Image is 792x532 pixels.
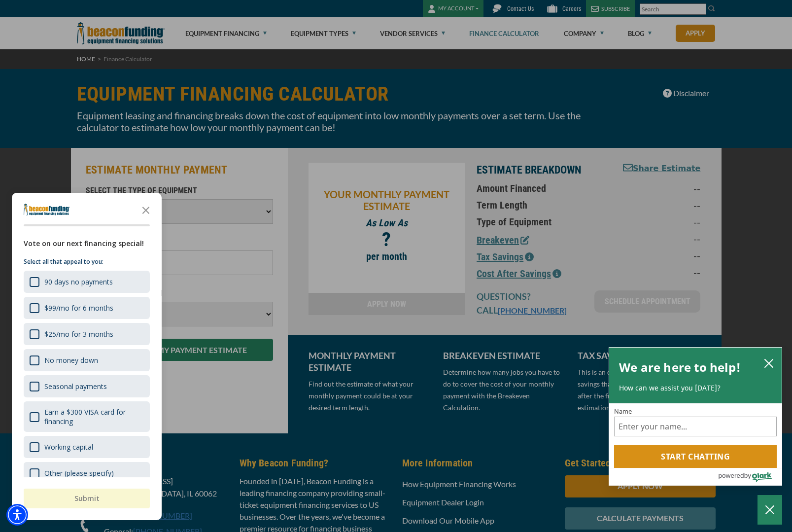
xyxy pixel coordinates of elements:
div: No money down [44,355,98,365]
div: Vote on our next financing special! [24,238,150,249]
p: How can we assist you [DATE]? [619,383,772,393]
div: olark chatbox [609,347,782,486]
label: Name [614,408,777,415]
div: Survey [12,193,162,520]
a: Powered by Olark [718,468,782,485]
button: Submit [24,489,150,508]
button: Close the survey [136,200,156,219]
div: Other (please specify) [24,462,150,484]
div: $99/mo for 6 months [44,303,113,313]
div: $25/mo for 3 months [44,329,113,339]
h2: We are here to help! [619,357,741,377]
div: Seasonal payments [44,382,107,391]
span: powered [718,469,744,482]
button: Close Chatbox [758,495,782,525]
div: 90 days no payments [44,277,113,286]
div: Accessibility Menu [6,504,28,526]
div: Working capital [44,442,93,452]
div: 90 days no payments [24,271,150,293]
img: Company logo [24,204,70,215]
div: Other (please specify) [44,468,114,478]
button: Start chatting [614,445,777,468]
div: No money down [24,349,150,371]
div: Seasonal payments [24,375,150,397]
input: Name [614,417,777,436]
div: $99/mo for 6 months [24,297,150,319]
span: by [744,469,751,482]
button: close chatbox [761,356,777,370]
div: $25/mo for 3 months [24,323,150,345]
div: Earn a $300 VISA card for financing [44,407,144,426]
div: Earn a $300 VISA card for financing [24,401,150,432]
div: Working capital [24,436,150,458]
p: Select all that appeal to you: [24,257,150,267]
